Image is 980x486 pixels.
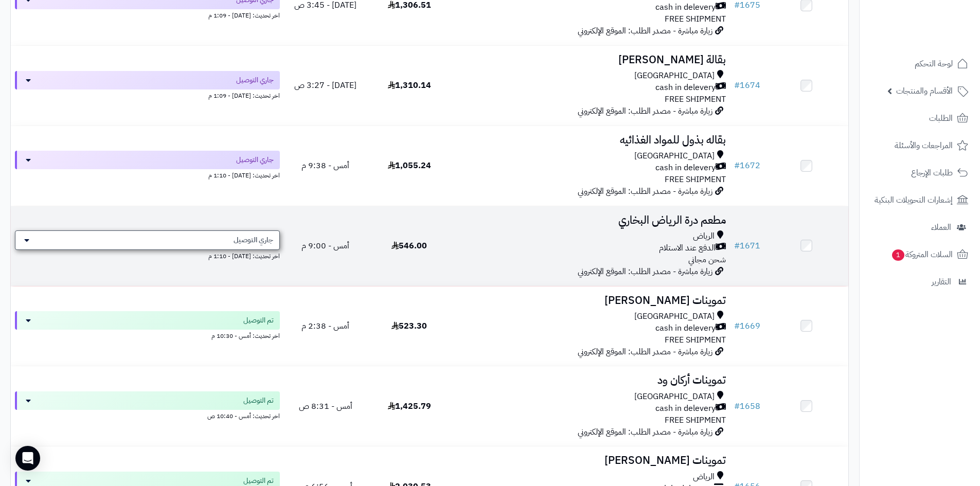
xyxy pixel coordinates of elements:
span: أمس - 9:38 م [301,159,349,172]
span: cash in delevery [655,2,716,13]
div: Open Intercom Messenger [15,446,40,471]
a: #1669 [734,320,760,332]
h3: مطعم درة الرياض البخاري [455,214,726,226]
span: طلبات الإرجاع [911,166,953,180]
a: #1671 [734,240,760,252]
span: تم التوصيل [243,395,274,406]
span: cash in delevery [655,403,716,415]
span: الرياض [693,230,715,242]
span: أمس - 9:00 م [301,240,349,252]
span: تم التوصيل [243,476,274,486]
div: اخر تحديث: [DATE] - 1:10 م [15,250,280,261]
span: زيارة مباشرة - مصدر الطلب: الموقع الإلكتروني [578,185,712,197]
span: 523.30 [391,320,427,332]
span: [GEOGRAPHIC_DATA] [634,150,715,162]
div: اخر تحديث: أمس - 10:40 ص [15,410,280,421]
h3: بقاله بذول للمواد الغذائيه [455,134,726,146]
span: [GEOGRAPHIC_DATA] [634,391,715,403]
a: الطلبات [866,106,974,131]
span: 1 [892,249,904,261]
a: العملاء [866,215,974,240]
span: إشعارات التحويلات البنكية [875,193,953,207]
span: 1,425.79 [388,400,431,412]
span: جاري التوصيل [236,75,274,85]
span: زيارة مباشرة - مصدر الطلب: الموقع الإلكتروني [578,105,712,117]
a: #1658 [734,400,760,412]
a: لوحة التحكم [866,51,974,76]
span: الرياض [693,471,715,483]
div: اخر تحديث: [DATE] - 1:09 م [15,89,280,100]
img: logo-2.png [910,28,970,49]
a: #1674 [734,79,760,92]
span: تم التوصيل [243,315,274,326]
span: أمس - 2:38 م [301,320,349,332]
span: زيارة مباشرة - مصدر الطلب: الموقع الإلكتروني [578,25,712,37]
span: العملاء [931,220,951,235]
span: زيارة مباشرة - مصدر الطلب: الموقع الإلكتروني [578,426,712,438]
span: التقارير [932,275,951,289]
span: الدفع عند الاستلام [659,242,716,254]
span: FREE SHIPMENT [665,93,726,105]
h3: تموينات [PERSON_NAME] [455,295,726,307]
span: زيارة مباشرة - مصدر الطلب: الموقع الإلكتروني [578,265,712,278]
span: # [734,400,740,412]
span: شحن مجاني [688,254,726,266]
span: الطلبات [929,111,953,125]
span: # [734,320,740,332]
span: المراجعات والأسئلة [895,138,953,153]
div: اخر تحديث: [DATE] - 1:09 م [15,9,280,20]
span: لوحة التحكم [915,57,953,71]
span: FREE SHIPMENT [665,414,726,426]
h3: تموينات [PERSON_NAME] [455,455,726,466]
span: [GEOGRAPHIC_DATA] [634,70,715,82]
span: FREE SHIPMENT [665,13,726,25]
a: إشعارات التحويلات البنكية [866,188,974,212]
a: المراجعات والأسئلة [866,133,974,158]
span: cash in delevery [655,82,716,94]
div: اخر تحديث: [DATE] - 1:10 م [15,169,280,180]
span: زيارة مباشرة - مصدر الطلب: الموقع الإلكتروني [578,346,712,358]
h3: بقالة [PERSON_NAME] [455,54,726,66]
a: التقارير [866,269,974,294]
span: جاري التوصيل [234,235,273,245]
span: 1,310.14 [388,79,431,92]
span: 1,055.24 [388,159,431,172]
span: FREE SHIPMENT [665,334,726,346]
a: طلبات الإرجاع [866,160,974,185]
span: [DATE] - 3:27 ص [294,79,357,92]
span: أمس - 8:31 ص [299,400,352,412]
a: #1672 [734,159,760,172]
span: # [734,79,740,92]
span: cash in delevery [655,162,716,174]
span: [GEOGRAPHIC_DATA] [634,311,715,322]
a: السلات المتروكة1 [866,242,974,267]
h3: تموينات أركان ود [455,374,726,386]
div: اخر تحديث: أمس - 10:30 م [15,330,280,340]
span: الأقسام والمنتجات [896,84,953,98]
span: # [734,240,740,252]
span: FREE SHIPMENT [665,173,726,186]
span: cash in delevery [655,322,716,334]
span: السلات المتروكة [891,247,953,262]
span: 546.00 [391,240,427,252]
span: جاري التوصيل [236,155,274,165]
span: # [734,159,740,172]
